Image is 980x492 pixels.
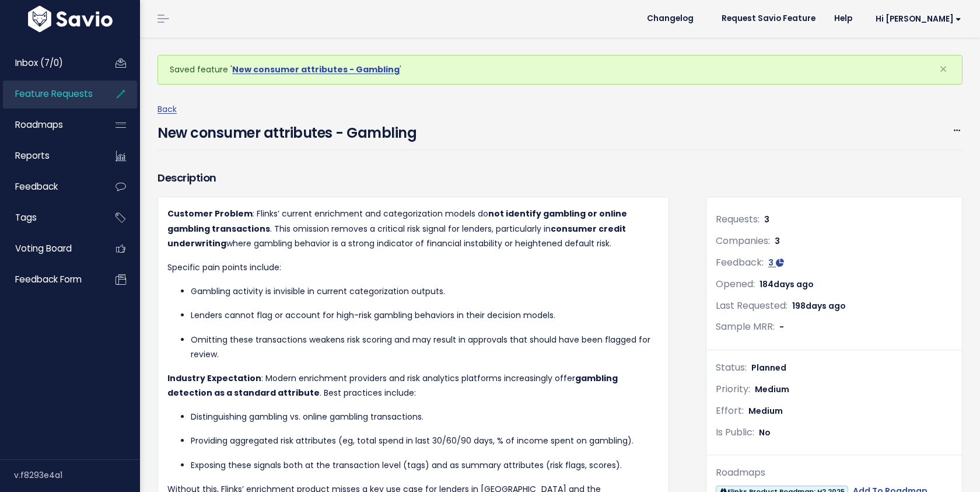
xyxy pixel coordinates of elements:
[14,460,140,490] div: v.f8293e4a1
[759,427,771,438] span: No
[167,207,659,251] p: : Flinks’ current enrichment and categorization models do . This omission removes a critical risk...
[3,142,97,169] a: Reports
[716,404,744,417] span: Effort:
[712,10,825,27] a: Request Savio Feature
[191,308,659,323] p: Lenders cannot flag or account for high-risk gambling behaviors in their decision models.
[876,15,961,23] span: Hi [PERSON_NAME]
[191,333,659,362] p: Omitting these transactions weakens risk scoring and may result in approvals that should have bee...
[3,50,97,76] a: Inbox (7/0)
[779,321,784,333] span: -
[862,10,971,28] a: Hi [PERSON_NAME]
[157,117,416,144] h4: New consumer attributes - Gambling
[3,235,97,262] a: Voting Board
[157,170,669,186] h3: Description
[15,180,58,193] span: Feedback
[806,300,846,312] span: days ago
[191,410,659,424] p: Distinguishing gambling vs. online gambling transactions.
[15,88,93,100] span: Feature Requests
[3,266,97,293] a: Feedback form
[167,208,627,234] strong: not identify gambling or online gambling transactions
[716,361,747,374] span: Status:
[792,300,846,312] span: 198
[3,81,97,107] a: Feature Requests
[15,149,50,162] span: Reports
[716,256,764,269] span: Feedback:
[15,242,72,254] span: Voting Board
[3,173,97,200] a: Feedback
[751,362,786,374] span: Planned
[167,208,253,219] strong: Customer Problem
[167,260,659,275] p: Specific pain points include:
[755,383,789,395] span: Medium
[191,458,659,473] p: Exposing these signals both at the transaction level (tags) and as summary attributes (risk flags...
[157,55,963,85] div: Saved feature ' '
[3,111,97,138] a: Roadmaps
[759,278,814,290] span: 184
[748,405,783,417] span: Medium
[191,434,659,448] p: Providing aggregated risk attributes (eg, total spend in last 30/60/90 days, % of income spent on...
[716,382,750,396] span: Priority:
[716,320,775,333] span: Sample MRR:
[167,223,626,249] strong: consumer credit underwriting
[167,371,659,400] p: : Modern enrichment providers and risk analytics platforms increasingly offer . Best practices in...
[157,103,177,115] a: Back
[775,235,780,247] span: 3
[716,425,754,439] span: Is Public:
[773,278,814,290] span: days ago
[825,10,862,27] a: Help
[768,257,773,268] span: 3
[15,118,63,131] span: Roadmaps
[232,64,400,75] a: New consumer attributes - Gambling
[191,284,659,299] p: Gambling activity is invisible in current categorization outputs.
[25,6,116,32] img: logo-white.9d6f32f41409.svg
[716,277,755,291] span: Opened:
[647,15,694,23] span: Changelog
[764,214,769,225] span: 3
[939,60,947,79] span: ×
[167,372,261,384] strong: Industry Expectation
[768,257,784,268] a: 3
[716,212,759,226] span: Requests:
[15,211,37,224] span: Tags
[15,57,63,69] span: Inbox (7/0)
[716,299,787,312] span: Last Requested:
[716,465,953,481] div: Roadmaps
[716,234,770,247] span: Companies:
[15,273,82,285] span: Feedback form
[3,204,97,231] a: Tags
[928,55,959,83] button: Close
